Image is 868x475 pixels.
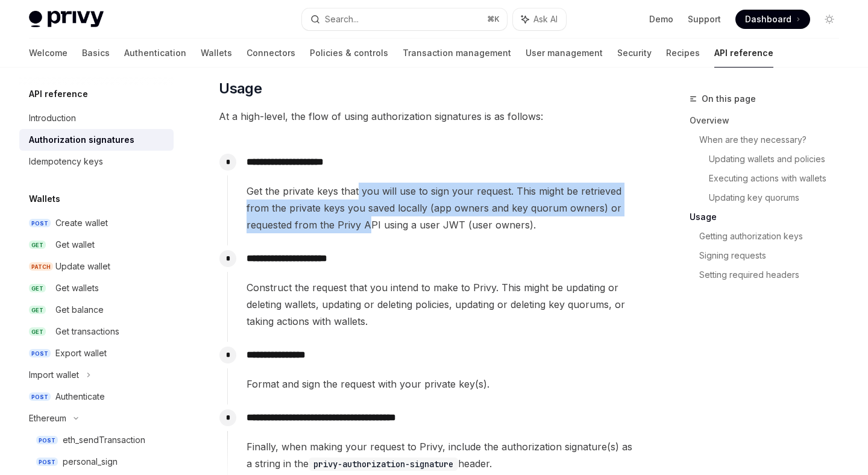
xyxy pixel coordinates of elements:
[201,39,232,68] a: Wallets
[219,108,634,125] span: At a high-level, the flow of using authorization signatures is as follows:
[690,207,849,227] a: Usage
[19,277,174,299] a: GETGet wallets
[247,279,634,330] span: Construct the request that you intend to make to Privy. This might be updating or deleting wallet...
[745,13,791,25] span: Dashboard
[29,133,134,147] div: Authorization signatures
[310,39,388,68] a: Policies & controls
[19,129,174,151] a: Authorization signatures
[82,39,110,68] a: Basics
[29,39,68,68] a: Welcome
[63,433,145,447] div: eth_sendTransaction
[820,10,839,29] button: Toggle dark mode
[690,111,849,130] a: Overview
[325,12,359,27] div: Search...
[36,436,58,445] span: POST
[19,151,174,172] a: Idempotency keys
[19,429,174,451] a: POSTeth_sendTransaction
[29,262,53,271] span: PATCH
[29,284,46,293] span: GET
[19,386,174,407] a: POSTAuthenticate
[19,321,174,342] a: GETGet transactions
[29,111,76,125] div: Introduction
[29,392,51,401] span: POST
[19,299,174,321] a: GETGet balance
[735,10,810,29] a: Dashboard
[403,39,511,68] a: Transaction management
[19,212,174,234] a: POSTCreate wallet
[55,324,119,339] div: Get transactions
[513,8,566,30] button: Ask AI
[29,192,60,206] h5: Wallets
[714,39,773,68] a: API reference
[699,246,849,265] a: Signing requests
[29,87,88,101] h5: API reference
[709,149,849,169] a: Updating wallets and policies
[19,107,174,129] a: Introduction
[29,411,66,426] div: Ethereum
[36,458,58,467] span: POST
[55,346,107,360] div: Export wallet
[617,39,652,68] a: Security
[666,39,700,68] a: Recipes
[29,219,51,228] span: POST
[247,39,295,68] a: Connectors
[55,237,95,252] div: Get wallet
[247,183,634,233] span: Get the private keys that you will use to sign your request. This might be retrieved from the pri...
[29,241,46,250] span: GET
[302,8,506,30] button: Search...⌘K
[29,368,79,382] div: Import wallet
[533,13,558,25] span: Ask AI
[55,216,108,230] div: Create wallet
[247,438,634,472] span: Finally, when making your request to Privy, include the authorization signature(s) as a string in...
[55,303,104,317] div: Get balance
[247,376,634,392] div: Format and sign the request with your private key(s).
[219,79,262,98] span: Usage
[19,342,174,364] a: POSTExport wallet
[709,169,849,188] a: Executing actions with wallets
[699,130,849,149] a: When are they necessary?
[699,227,849,246] a: Getting authorization keys
[29,349,51,358] span: POST
[29,154,103,169] div: Idempotency keys
[309,458,458,471] code: privy-authorization-signature
[55,281,99,295] div: Get wallets
[19,256,174,277] a: PATCHUpdate wallet
[29,306,46,315] span: GET
[124,39,186,68] a: Authentication
[29,327,46,336] span: GET
[29,11,104,28] img: light logo
[55,389,105,404] div: Authenticate
[702,92,756,106] span: On this page
[709,188,849,207] a: Updating key quorums
[55,259,110,274] div: Update wallet
[649,13,673,25] a: Demo
[526,39,603,68] a: User management
[19,451,174,473] a: POSTpersonal_sign
[699,265,849,285] a: Setting required headers
[63,455,118,469] div: personal_sign
[688,13,721,25] a: Support
[19,234,174,256] a: GETGet wallet
[487,14,500,24] span: ⌘ K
